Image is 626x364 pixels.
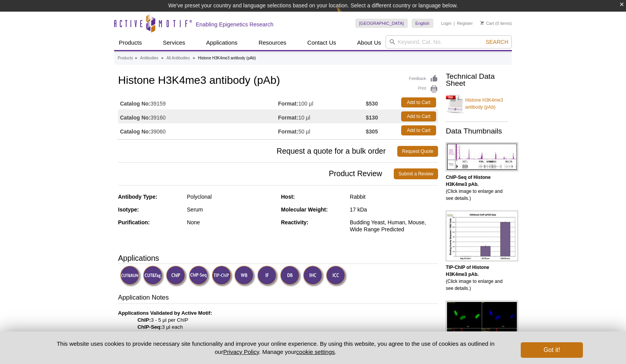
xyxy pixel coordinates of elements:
img: Immunocytochemistry Validated [326,265,347,287]
a: Services [158,35,190,50]
a: Privacy Policy [223,348,259,355]
img: Your Cart [480,21,484,25]
h2: Technical Data Sheet [446,73,508,87]
img: Change Here [336,6,357,24]
img: CUT&RUN Validated [120,265,141,287]
strong: Catalog No: [120,100,151,107]
h3: Application Notes [118,293,438,304]
li: Histone H3K4me3 antibody (pAb) [198,56,256,60]
a: Add to Cart [401,125,436,135]
td: 10 µl [278,109,366,123]
strong: Antibody Type: [118,194,157,200]
h2: Enabling Epigenetics Research [196,21,273,28]
strong: ChIP-Seq: [137,324,162,330]
a: [GEOGRAPHIC_DATA] [355,19,408,28]
img: TIP-ChIP Validated [212,265,233,287]
li: » [161,56,163,60]
li: » [193,56,195,60]
div: 17 kDa [350,206,438,213]
strong: Host: [281,194,295,200]
p: (Click image to enlarge and see details.) [446,264,508,292]
div: Serum [187,206,275,213]
div: Budding Yeast, Human, Mouse, Wide Range Predicted [350,219,438,233]
a: Login [441,21,452,26]
strong: Format: [278,128,298,135]
a: Contact Us [303,35,341,50]
a: Antibodies [140,55,158,62]
a: Register [457,21,473,26]
li: | [454,19,455,28]
a: All Antibodies [167,55,190,62]
img: Immunohistochemistry Validated [303,265,324,287]
a: Products [114,35,146,50]
strong: $305 [366,128,378,135]
h3: Applications [118,252,438,264]
img: CUT&Tag Validated [143,265,164,287]
strong: ChIP: [137,317,151,323]
a: Products [118,55,133,62]
p: (Click image to enlarge and see details.) [446,174,508,202]
p: This website uses cookies to provide necessary site functionality and improve your online experie... [43,340,508,356]
img: Histone H3K4me3 antibody (pAb) tested by TIP-ChIP. [446,211,518,261]
img: Western Blot Validated [234,265,256,287]
td: 100 µl [278,95,366,109]
a: Cart [480,21,494,26]
strong: Isotype: [118,206,139,213]
button: Search [483,38,511,45]
a: Feedback [409,75,438,83]
img: Histone H3K4me3 antibody (pAb) tested by ChIP-Seq. [446,142,518,171]
a: Submit a Review [394,168,438,179]
span: Product Review [118,168,394,179]
strong: $530 [366,100,378,107]
a: Print [409,85,438,94]
strong: Catalog No: [120,128,151,135]
a: Histone H3K4me3 antibody (pAb) [446,92,508,115]
button: cookie settings [296,348,335,355]
a: English [412,19,433,28]
td: 39159 [118,95,278,109]
a: Resources [254,35,291,50]
a: Request Quote [397,146,438,157]
a: Add to Cart [401,111,436,121]
div: Polyclonal [187,193,275,200]
img: ChIP-Seq Validated [189,265,210,287]
div: Rabbit [350,193,438,200]
span: Search [486,39,508,45]
a: Applications [202,35,242,50]
img: Histone H3K4me3 antibody (pAb) tested by immunofluorescence. [446,301,518,356]
span: Request a quote for a bulk order [118,146,397,157]
strong: Catalog No: [120,114,151,121]
strong: Format: [278,114,298,121]
div: None [187,219,275,226]
img: Dot Blot Validated [280,265,301,287]
a: Add to Cart [401,97,436,107]
strong: Purification: [118,219,150,225]
h1: Histone H3K4me3 antibody (pAb) [118,75,438,88]
strong: Molecular Weight: [281,206,328,213]
strong: $130 [366,114,378,121]
strong: Reactivity: [281,219,309,225]
td: 39060 [118,123,278,137]
button: Got it! [521,342,583,358]
strong: ICC/IF: [137,331,154,337]
h2: Data Thumbnails [446,128,508,135]
input: Keyword, Cat. No. [386,35,512,49]
td: 39160 [118,109,278,123]
b: Applications Validated by Active Motif: [118,310,212,316]
strong: Format: [278,100,298,107]
td: 50 µl [278,123,366,137]
li: (0 items) [480,19,512,28]
a: About Us [353,35,386,50]
b: TIP-ChIP of Histone H3K4me3 pAb. [446,265,489,277]
img: Immunofluorescence Validated [257,265,278,287]
li: » [135,56,137,60]
b: ChIP-Seq of Histone H3K4me3 pAb. [446,175,490,187]
img: ChIP Validated [166,265,187,287]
